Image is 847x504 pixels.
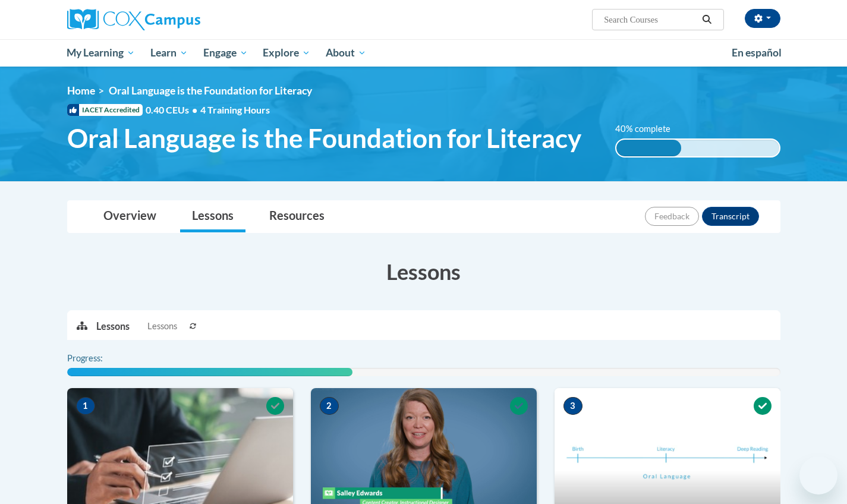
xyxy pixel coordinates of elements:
[326,46,366,60] span: About
[67,122,581,154] span: Oral Language is the Foundation for Literacy
[67,104,143,116] span: IACET Accredited
[563,397,582,415] span: 3
[698,12,716,27] button: Search
[263,46,310,60] span: Explore
[147,320,177,333] span: Lessons
[196,39,256,67] a: Engage
[67,84,95,97] a: Home
[59,39,143,67] a: My Learning
[76,397,95,415] span: 1
[318,39,374,67] a: About
[203,46,248,60] span: Engage
[257,201,336,232] a: Resources
[603,12,698,27] input: Search Courses
[320,397,339,415] span: 2
[645,207,699,226] button: Feedback
[615,122,684,136] label: 40% complete
[799,456,837,494] iframe: Button to launch messaging window
[702,207,759,226] button: Transcript
[732,46,782,59] span: En español
[67,9,293,30] a: Cox Campus
[745,9,780,28] button: Account Settings
[96,320,130,333] p: Lessons
[67,352,136,365] label: Progress:
[255,39,318,67] a: Explore
[49,39,798,67] div: Main menu
[200,104,270,115] span: 4 Training Hours
[180,201,245,232] a: Lessons
[92,201,168,232] a: Overview
[67,257,780,286] h3: Lessons
[143,39,196,67] a: Learn
[146,103,200,116] span: 0.40 CEUs
[67,46,135,60] span: My Learning
[192,104,197,115] span: •
[67,9,200,30] img: Cox Campus
[724,40,789,65] a: En español
[150,46,188,60] span: Learn
[616,140,681,156] div: 40% complete
[109,84,312,97] span: Oral Language is the Foundation for Literacy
